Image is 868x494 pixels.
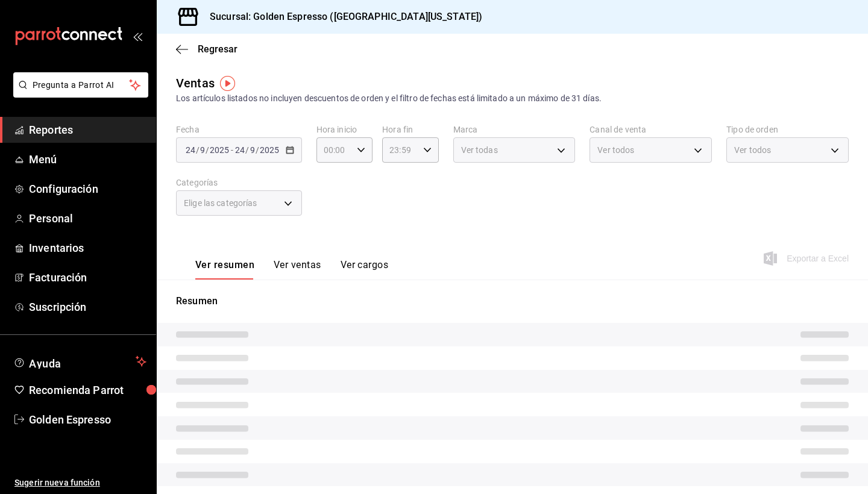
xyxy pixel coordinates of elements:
img: Tooltip marker [220,76,235,91]
input: -- [200,145,206,155]
span: / [206,145,209,155]
span: Pregunta a Parrot AI [33,79,130,92]
button: Ver resumen [195,259,254,280]
span: Suscripción [29,299,146,315]
span: Reportes [29,122,146,138]
span: Elige las categorías [184,197,257,209]
input: -- [234,145,245,155]
input: ---- [209,145,230,155]
span: Ver todas [461,144,498,156]
span: Personal [29,210,146,227]
span: Ver todos [597,144,634,156]
span: Sugerir nueva función [14,477,146,489]
label: Marca [453,125,576,134]
label: Hora inicio [316,125,373,134]
label: Hora fin [382,125,438,134]
span: Menú [29,151,146,167]
label: Categorías [176,178,302,187]
button: Pregunta a Parrot AI [13,72,148,98]
span: - [231,145,233,155]
span: / [196,145,200,155]
span: Inventarios [29,240,146,256]
button: Ver cargos [341,259,389,280]
button: open_drawer_menu [133,31,142,41]
div: Ventas [176,74,215,92]
span: Golden Espresso [29,411,146,428]
span: Facturación [29,269,146,286]
span: / [245,145,249,155]
button: Ver ventas [274,259,321,280]
a: Pregunta a Parrot AI [8,87,148,100]
h3: Sucursal: Golden Espresso ([GEOGRAPHIC_DATA][US_STATE]) [200,10,482,24]
span: Regresar [198,43,237,55]
span: Ayuda [29,354,131,369]
input: ---- [259,145,280,155]
span: Recomienda Parrot [29,382,146,398]
span: Ver todos [734,144,771,156]
input: -- [185,145,196,155]
label: Canal de venta [590,125,712,134]
label: Fecha [176,125,302,134]
span: / [256,145,259,155]
span: Configuración [29,181,146,197]
div: Los artículos listados no incluyen descuentos de orden y el filtro de fechas está limitado a un m... [176,92,849,105]
input: -- [250,145,256,155]
div: navigation tabs [195,259,388,280]
button: Regresar [176,43,237,55]
p: Resumen [176,294,849,308]
label: Tipo de orden [726,125,849,134]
